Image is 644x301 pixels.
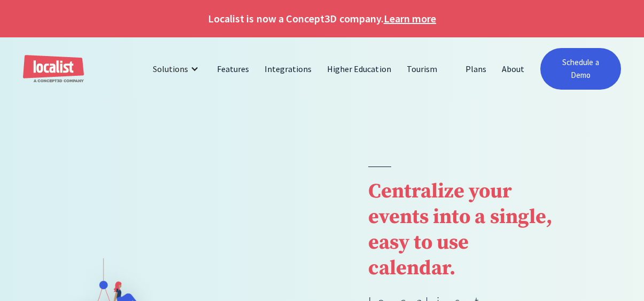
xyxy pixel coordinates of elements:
a: Tourism [399,56,445,82]
a: Features [210,56,257,82]
a: About [494,56,532,82]
a: Learn more [384,11,436,27]
a: Higher Education [320,56,399,82]
a: Schedule a Demo [540,48,621,90]
a: Integrations [257,56,320,82]
a: home [23,55,84,83]
div: Solutions [145,56,210,82]
div: Solutions [153,62,188,75]
strong: Centralize your events into a single, easy to use calendar. [368,179,552,281]
a: Plans [458,56,494,82]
